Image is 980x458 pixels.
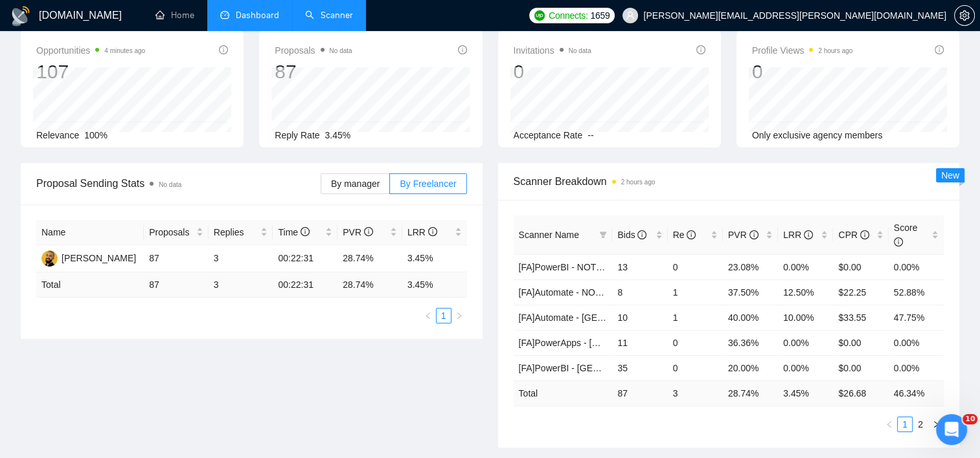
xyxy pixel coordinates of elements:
td: $0.00 [833,254,888,279]
td: 87 [612,380,667,406]
a: homeHome [155,10,194,21]
td: 28.74% [337,245,402,272]
td: 36.36% [723,330,778,355]
td: 87 [144,272,209,298]
li: Previous Page [882,417,897,432]
td: 46.34 % [889,380,944,406]
button: right [451,308,467,323]
span: Scanner Name [519,230,579,240]
div: 0 [752,60,853,84]
span: dashboard [220,10,229,19]
td: 0.00% [889,254,944,279]
a: 1 [898,417,912,431]
td: 20.00% [723,355,778,380]
span: 1659 [590,8,610,23]
a: searchScanner [305,10,353,21]
span: info-circle [301,227,310,236]
span: Score [894,223,918,247]
span: filter [597,225,610,245]
a: [FA]PowerBI - [GEOGRAPHIC_DATA], [GEOGRAPHIC_DATA], [GEOGRAPHIC_DATA] [519,363,871,373]
time: 2 hours ago [621,179,655,186]
span: Scanner Breakdown [514,173,944,190]
img: upwork-logo.png [534,10,545,21]
span: Bids [617,230,646,240]
span: LRR [407,227,437,237]
span: -- [587,130,593,140]
span: New [941,170,959,180]
td: 28.74 % [337,272,402,298]
button: setting [954,5,975,26]
span: Time [278,227,309,237]
td: $22.25 [833,279,888,305]
li: 2 [913,417,928,432]
td: 3.45% [402,245,467,272]
a: [FA]Automate - [GEOGRAPHIC_DATA], [GEOGRAPHIC_DATA], [GEOGRAPHIC_DATA] [519,312,875,323]
span: Relevance [36,130,79,140]
td: $0.00 [833,355,888,380]
td: 3 [668,380,723,406]
td: 47.75% [889,305,944,330]
td: 0.00% [778,254,833,279]
td: 0 [668,330,723,355]
div: 87 [275,60,352,84]
span: Acceptance Rate [514,130,583,140]
td: 3.45 % [402,272,467,298]
li: 1 [897,417,913,432]
li: Next Page [928,417,944,432]
span: 10 [963,414,977,424]
a: [FA]PowerBI - NOT [[GEOGRAPHIC_DATA], CAN, [GEOGRAPHIC_DATA]] [519,262,822,272]
div: 107 [36,60,145,84]
span: No data [159,181,181,188]
span: Only exclusive agency members [752,130,883,140]
span: info-circle [804,230,813,239]
td: 11 [612,330,667,355]
span: info-circle [428,227,437,236]
td: 0.00% [778,355,833,380]
td: 0.00% [778,330,833,355]
span: info-circle [696,45,705,54]
td: 3 [209,272,273,298]
td: 12.50% [778,279,833,305]
span: CPR [838,230,869,240]
span: No data [330,47,352,54]
td: 23.08% [723,254,778,279]
th: Name [36,220,144,245]
td: 35 [612,355,667,380]
span: right [932,420,940,428]
span: Proposals [275,43,352,58]
span: Profile Views [752,43,853,58]
span: Connects: [549,8,587,23]
td: $ 26.68 [833,380,888,406]
li: Next Page [451,308,467,323]
span: info-circle [637,230,646,239]
td: 00:22:31 [273,245,337,272]
span: Replies [214,225,258,239]
span: No data [569,47,591,54]
span: 3.45% [325,130,351,140]
span: info-circle [894,237,903,246]
button: right [928,417,944,432]
iframe: Intercom live chat [936,414,967,445]
div: [PERSON_NAME] [62,251,136,265]
img: FA [41,250,58,267]
span: By manager [331,179,380,189]
td: 00:22:31 [273,272,337,298]
span: Proposal Sending Stats [36,175,321,191]
td: 10.00% [778,305,833,330]
span: info-circle [860,230,869,239]
td: 0.00% [889,330,944,355]
li: Previous Page [420,308,436,323]
button: left [420,308,436,323]
span: Dashboard [236,10,279,21]
span: left [885,420,893,428]
span: user [626,11,635,20]
td: 13 [612,254,667,279]
span: By Freelancer [400,179,456,189]
span: info-circle [364,227,373,236]
div: 0 [514,60,591,84]
a: [FA]PowerApps - [GEOGRAPHIC_DATA], [GEOGRAPHIC_DATA], [GEOGRAPHIC_DATA] [519,338,883,348]
td: 3 [209,245,273,272]
span: PVR [728,230,758,240]
span: PVR [343,227,373,237]
th: Proposals [144,220,209,245]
